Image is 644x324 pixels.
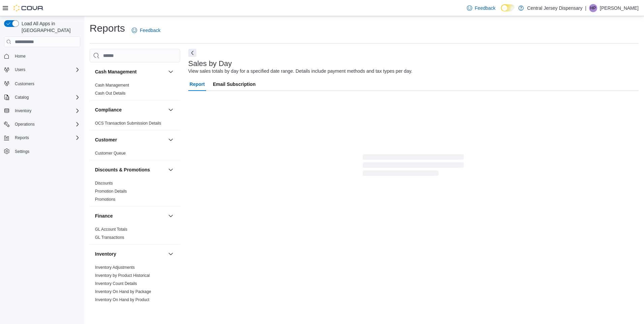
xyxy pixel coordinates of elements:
a: Feedback [129,24,163,37]
button: Inventory [95,251,165,257]
div: Finance [90,225,180,244]
button: Customer [95,136,165,143]
span: Inventory [12,107,80,115]
h3: Customer [95,136,117,143]
h3: Cash Management [95,68,137,75]
a: GL Transactions [95,235,124,240]
a: Discounts [95,181,113,186]
button: Cash Management [167,68,175,76]
span: Inventory [15,108,31,114]
button: Customers [1,78,83,88]
span: Operations [15,122,35,127]
div: Customer [90,149,180,160]
span: GL Transactions [95,235,124,240]
img: Cova [13,5,44,11]
span: Cash Out Details [95,91,126,96]
span: GL Account Totals [95,227,127,232]
button: Compliance [95,106,165,113]
p: | [585,4,586,12]
span: HP [590,4,596,12]
button: Catalog [1,93,83,102]
a: Settings [12,148,32,156]
button: Settings [1,147,83,156]
span: Report [190,77,205,91]
a: Inventory Count Details [95,281,137,286]
h3: Finance [95,213,113,219]
div: Discounts & Promotions [90,179,180,206]
a: OCS Transaction Submission Details [95,121,161,126]
span: Catalog [12,93,80,101]
a: Home [12,52,28,60]
a: Promotions [95,197,116,202]
span: Home [12,52,80,60]
button: Operations [12,120,37,128]
a: Promotion Details [95,189,127,194]
button: Cash Management [95,68,165,75]
button: Users [1,65,83,74]
input: Dark Mode [501,4,515,11]
p: Central Jersey Dispensary [527,4,582,12]
button: Inventory [1,106,83,116]
h1: Reports [90,22,125,35]
button: Customer [167,136,175,144]
a: Inventory On Hand by Package [95,289,151,294]
button: Users [12,66,28,74]
h3: Sales by Day [188,60,232,68]
p: [PERSON_NAME] [600,4,639,12]
span: Customers [12,79,80,88]
a: Cash Out Details [95,91,126,96]
h3: Compliance [95,106,122,113]
nav: Complex example [4,48,80,174]
span: OCS Transaction Submission Details [95,121,161,126]
span: Operations [12,120,80,128]
span: Customer Queue [95,151,126,156]
span: Reports [15,135,29,140]
span: Promotion Details [95,189,127,194]
a: Inventory On Hand by Product [95,297,149,302]
span: Feedback [140,27,160,34]
button: Finance [95,213,165,219]
span: Load All Apps in [GEOGRAPHIC_DATA] [19,20,80,34]
span: Home [15,54,26,59]
h3: Discounts & Promotions [95,166,150,173]
span: Inventory On Hand by Product [95,297,149,302]
a: Customers [12,80,37,88]
button: Reports [12,134,32,142]
span: Inventory Count Details [95,281,137,286]
button: Inventory [12,107,34,115]
div: Himansu Patel [589,4,597,12]
button: Discounts & Promotions [95,166,165,173]
a: Cash Management [95,83,129,88]
span: Email Subscription [213,77,256,91]
span: Reports [12,134,80,142]
h3: Inventory [95,251,116,257]
span: Users [12,66,80,74]
span: Cash Management [95,83,129,88]
button: Home [1,51,83,61]
a: Inventory by Product Historical [95,273,150,278]
span: Catalog [15,95,29,100]
div: Compliance [90,119,180,130]
div: Cash Management [90,81,180,100]
span: Settings [15,149,29,154]
span: Promotions [95,197,116,202]
a: Customer Queue [95,151,126,156]
button: Finance [167,212,175,220]
button: Catalog [12,93,31,101]
span: Inventory Transactions [95,305,136,311]
span: Customers [15,81,34,87]
div: View sales totals by day for a specified date range. Details include payment methods and tax type... [188,68,413,75]
span: Settings [12,147,80,156]
button: Inventory [167,250,175,258]
span: Loading [363,156,464,177]
button: Compliance [167,106,175,114]
a: Feedback [464,1,498,15]
span: Feedback [475,5,495,11]
button: Reports [1,133,83,142]
button: Next [188,49,196,57]
button: Discounts & Promotions [167,166,175,174]
span: Users [15,67,25,72]
button: Operations [1,120,83,129]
